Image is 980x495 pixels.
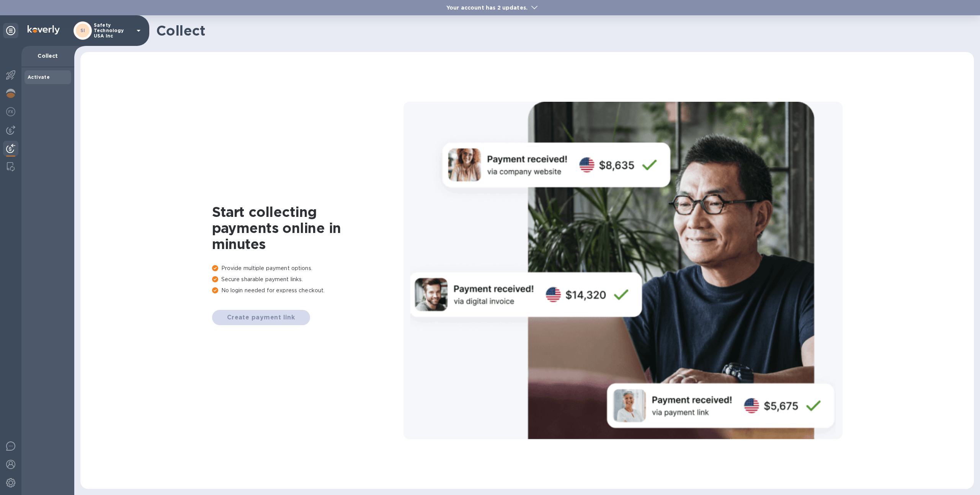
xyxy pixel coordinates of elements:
[156,23,968,39] h1: Collect
[212,204,403,252] h1: Start collecting payments online in minutes
[6,107,15,116] img: Foreign exchange
[212,264,403,272] p: Provide multiple payment options.
[3,23,18,38] div: Unpin categories
[80,28,85,33] b: SI
[446,5,528,11] b: Your account has 2 updates.
[28,52,68,60] p: Collect
[212,287,403,295] p: No login needed for express checkout.
[94,23,132,39] p: Safety Technology USA Inc
[28,74,50,80] b: Activate
[28,25,60,34] img: Logo
[212,275,403,283] p: Secure sharable payment links.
